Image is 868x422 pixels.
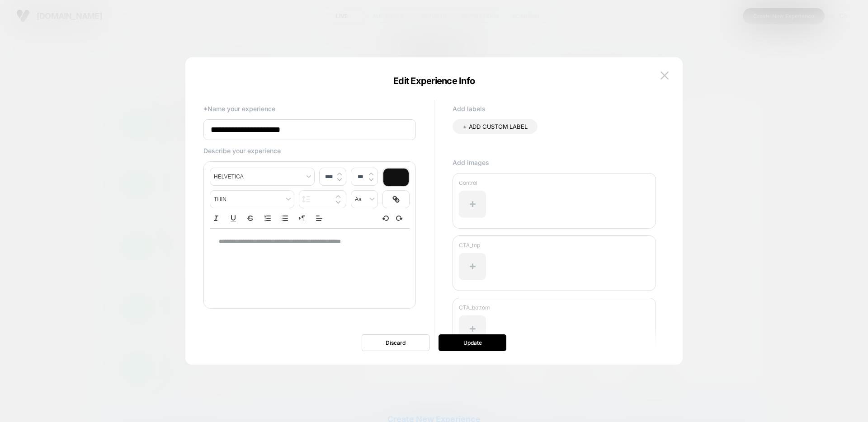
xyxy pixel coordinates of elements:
p: CTA_bottom [459,304,650,311]
p: Describe your experience [203,147,416,155]
button: Discard [362,334,429,351]
button: Update [439,334,506,351]
img: up [369,172,373,176]
span: + ADD CUSTOM LABEL [463,123,527,130]
span: Edit Experience Info [393,75,475,86]
img: down [337,178,342,182]
button: Right to Left [296,213,308,224]
button: Strike [244,213,257,224]
button: Ordered list [261,213,274,224]
p: Add images [453,159,656,166]
p: CTA_top [459,242,650,249]
button: Italic [210,213,222,224]
img: up [337,172,342,176]
img: down [336,201,340,204]
img: close [660,71,669,79]
span: fontWeight [210,191,294,208]
p: *Name your experience [203,105,416,113]
p: Add labels [453,105,656,113]
span: transform [351,191,377,208]
button: Bullet list [278,213,291,224]
span: font [210,168,314,185]
img: up [336,195,340,198]
img: line height [302,196,311,203]
span: Align [313,213,325,224]
p: Control [459,179,650,186]
button: Underline [227,213,240,224]
img: down [369,178,373,182]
